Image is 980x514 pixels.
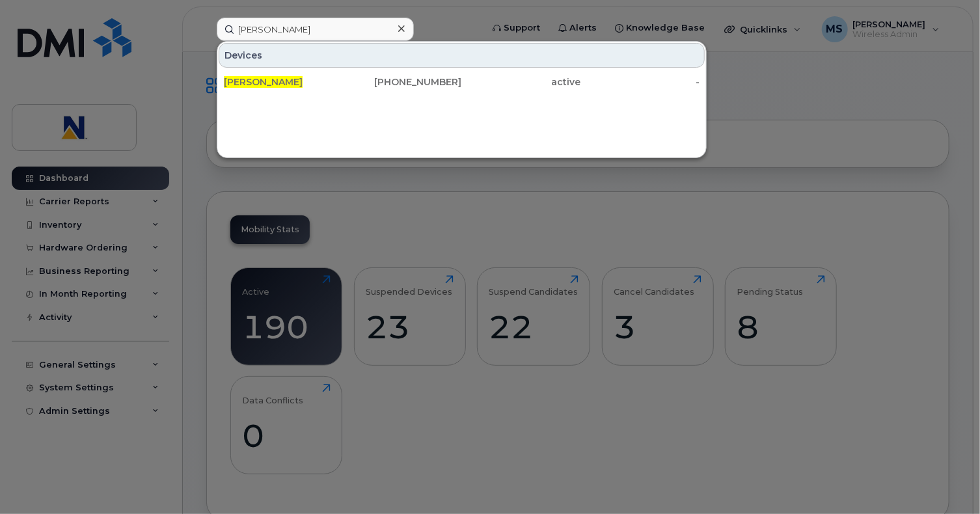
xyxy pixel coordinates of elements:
[219,43,705,68] div: Devices
[580,75,700,88] div: -
[343,75,462,88] div: [PHONE_NUMBER]
[462,75,581,88] div: active
[219,70,705,94] a: [PERSON_NAME][PHONE_NUMBER]active-
[224,76,303,88] span: [PERSON_NAME]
